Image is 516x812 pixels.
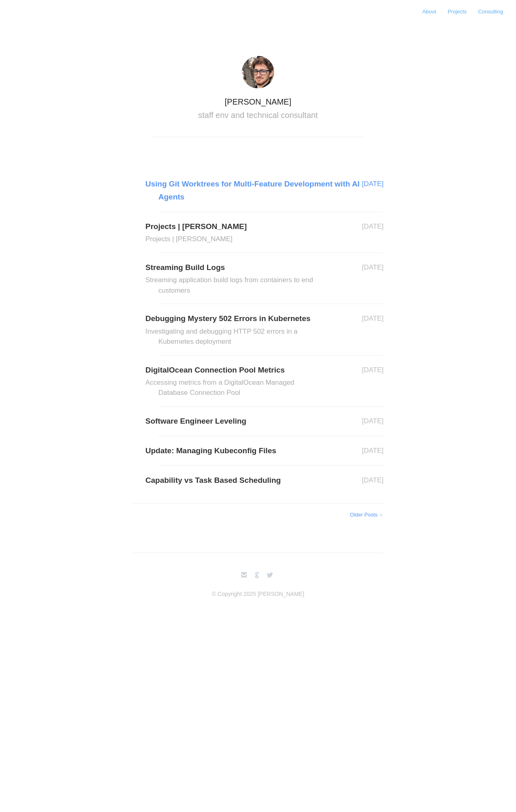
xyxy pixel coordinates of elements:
h2: Investigating and debugging HTTP 502 errors in a Kubernetes deployment [158,326,320,347]
a: Streaming Build LogsStreaming application build logs from containers to end customers [158,261,384,296]
aside: [DATE] [375,221,384,233]
h2: Accessing metrics from a DigitalOcean Managed Database Connection Pool [158,377,320,398]
aside: [DATE] [375,313,384,325]
aside: [DATE] [375,178,384,191]
aside: [DATE] [375,261,384,274]
a: Consulting [473,5,508,18]
span: → [377,511,384,518]
aside: [DATE] [375,474,384,487]
a: About [418,5,441,18]
h2: Streaming application build logs from containers to end customers [158,275,320,296]
a: twitterbird [264,569,275,582]
aside: [DATE] [375,415,384,428]
a: Capability vs Task Based Scheduling [158,474,384,487]
a: Older Posts→ [350,512,384,518]
a: github [252,569,262,582]
a: Debugging Mystery 502 Errors in KubernetesInvestigating and debugging HTTP 502 errors in a Kubern... [158,312,384,347]
a: DigitalOcean Connection Pool MetricsAccessing metrics from a DigitalOcean Managed Database Connec... [158,364,384,398]
a: Software Engineer Leveling [158,415,384,428]
h1: [PERSON_NAME] [153,98,363,106]
a: Update: Managing Kubeconfig Files [158,444,384,457]
a: Projects [443,5,471,18]
a: email [239,569,249,582]
h2: Projects | [PERSON_NAME] [158,234,320,244]
aside: [DATE] [375,364,384,377]
aside: [DATE] [375,445,384,457]
p: © Copyright 2025 [PERSON_NAME] [132,590,384,598]
img: avatar.jpg [242,56,274,88]
a: Projects | [PERSON_NAME]Projects | [PERSON_NAME] [158,220,384,244]
a: Using Git Worktrees for Multi-Feature Development with AI Agents [158,178,384,204]
h2: staff env and technical consultant [153,110,363,120]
